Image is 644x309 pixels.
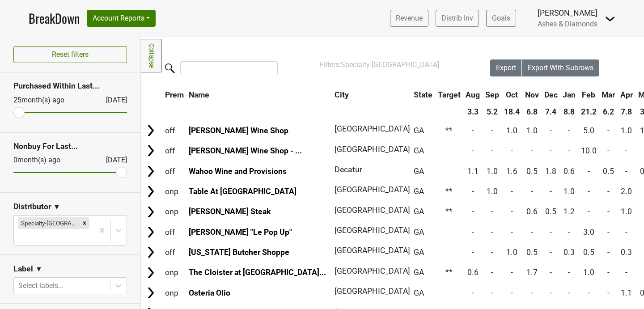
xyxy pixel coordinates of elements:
[189,126,288,135] a: [PERSON_NAME] Wine Shop
[472,126,474,135] span: -
[568,268,570,277] span: -
[414,167,424,176] span: GA
[483,104,501,120] th: 5.2
[163,87,186,103] th: Prem: activate to sort column ascending
[53,202,60,212] span: ▼
[189,146,302,155] a: [PERSON_NAME] Wine Shop - ...
[523,87,541,103] th: Nov: activate to sort column ascending
[568,228,570,237] span: -
[414,268,424,277] span: GA
[491,207,493,216] span: -
[13,81,127,91] h3: Purchased Within Last...
[414,228,424,237] span: GA
[163,161,186,181] td: off
[625,167,627,176] span: -
[472,288,474,297] span: -
[491,146,493,155] span: -
[163,202,186,221] td: onp
[550,268,552,277] span: -
[579,87,599,103] th: Feb: activate to sort column ascending
[542,87,560,103] th: Dec: activate to sort column ascending
[144,286,157,300] img: Arrow right
[472,187,474,196] span: -
[487,187,498,196] span: 1.0
[80,217,89,229] div: Remove Specialty-GA
[531,187,533,196] span: -
[98,95,127,106] div: [DATE]
[538,20,597,28] span: Ashes & Diamonds
[506,126,517,135] span: 1.0
[618,87,635,103] th: Apr: activate to sort column ascending
[463,104,482,120] th: 3.3
[588,187,590,196] span: -
[98,155,127,165] div: [DATE]
[436,10,479,27] a: Distrib Inv
[526,167,538,176] span: 0.5
[163,283,186,302] td: onp
[467,167,479,176] span: 1.1
[491,288,493,297] span: -
[144,225,157,239] img: Arrow right
[335,185,410,194] span: [GEOGRAPHIC_DATA]
[189,167,287,176] a: Wahoo Wine and Provisions
[625,146,627,155] span: -
[144,205,157,219] img: Arrow right
[526,268,538,277] span: 1.7
[618,104,635,120] th: 7.8
[511,268,513,277] span: -
[187,87,332,103] th: Name: activate to sort column ascending
[607,146,610,155] span: -
[335,145,410,154] span: [GEOGRAPHIC_DATA]
[144,144,157,157] img: Arrow right
[607,228,610,237] span: -
[163,222,186,241] td: off
[545,207,556,216] span: 0.5
[526,207,538,216] span: 0.6
[13,95,85,106] div: 25 month(s) ago
[491,248,493,257] span: -
[491,126,493,135] span: -
[335,226,410,235] span: [GEOGRAPHIC_DATA]
[29,9,80,28] a: BreakDown
[605,13,615,24] img: Dropdown Menu
[621,288,632,297] span: 1.1
[472,207,474,216] span: -
[506,167,517,176] span: 1.6
[550,228,552,237] span: -
[588,167,590,176] span: -
[335,267,410,275] span: [GEOGRAPHIC_DATA]
[320,59,465,70] div: Filters:
[600,104,618,120] th: 6.2
[621,126,632,135] span: 1.0
[144,266,157,279] img: Arrow right
[189,288,230,297] a: Osteria Olio
[390,10,428,27] a: Revenue
[472,146,474,155] span: -
[583,248,594,257] span: 0.5
[531,228,533,237] span: -
[335,246,410,255] span: [GEOGRAPHIC_DATA]
[583,126,594,135] span: 5.0
[563,248,575,257] span: 0.3
[411,87,435,103] th: State: activate to sort column ascending
[335,165,362,174] span: Decatur
[600,87,618,103] th: Mar: activate to sort column ascending
[526,248,538,257] span: 0.5
[502,87,522,103] th: Oct: activate to sort column ascending
[563,207,575,216] span: 1.2
[13,46,127,63] button: Reset filters
[583,268,594,277] span: 1.0
[607,207,610,216] span: -
[414,288,424,297] span: GA
[141,39,162,72] a: Collapse
[163,263,186,282] td: onp
[165,90,184,99] span: Prem
[522,59,599,76] button: Export With Subrows
[588,207,590,216] span: -
[502,104,522,120] th: 18.4
[189,248,289,257] a: [US_STATE] Butcher Shoppe
[144,165,157,178] img: Arrow right
[18,217,80,229] div: Specialty-[GEOGRAPHIC_DATA]
[87,10,156,27] button: Account Reports
[531,288,533,297] span: -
